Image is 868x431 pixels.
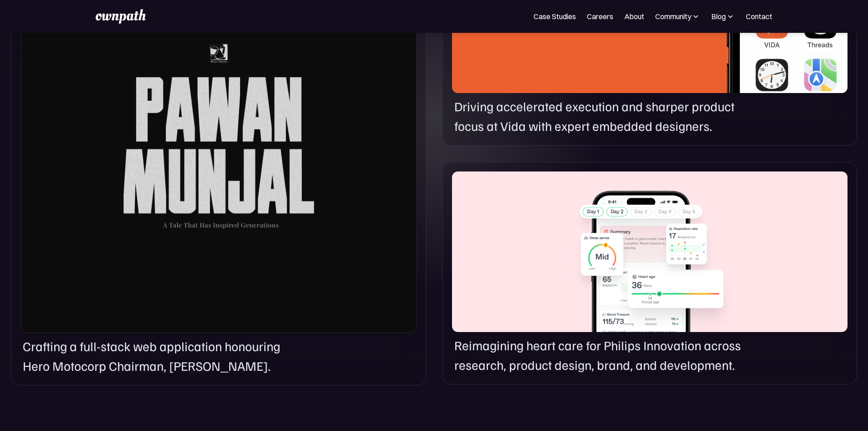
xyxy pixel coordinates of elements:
p: Driving accelerated execution and sharper product focus at Vida with expert embedded designers. [454,97,761,136]
a: Case Studies [534,11,576,22]
a: Contact [746,11,772,22]
p: Crafting a full-stack web application honouring Hero Motocorp Chairman, [PERSON_NAME]. [23,337,306,376]
p: Reimagining heart care for Philips Innovation across research, product design, brand, and develop... [454,336,761,375]
div: Community [655,11,691,22]
div: Blog [711,11,735,22]
a: About [624,11,644,22]
a: Careers [587,11,613,22]
div: Community [655,11,700,22]
div: Blog [711,11,726,22]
